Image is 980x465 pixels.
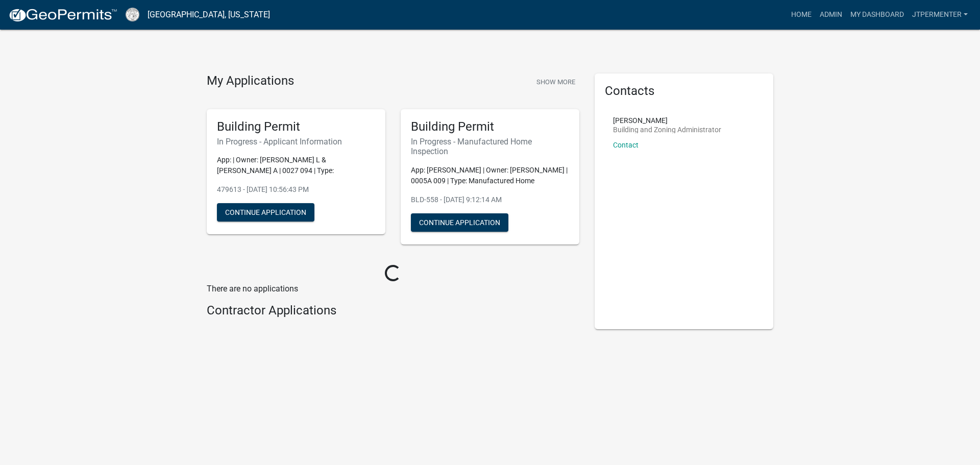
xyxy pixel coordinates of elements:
wm-workflow-list-section: Contractor Applications [207,303,579,322]
button: Continue Application [411,213,508,232]
img: Cook County, Georgia [126,8,139,21]
h6: In Progress - Applicant Information [217,137,375,146]
h5: Building Permit [217,119,375,134]
a: Home [787,5,816,25]
p: Building and Zoning Administrator [613,126,721,133]
p: App: | Owner: [PERSON_NAME] L & [PERSON_NAME] A | 0027 094 | Type: [217,155,375,176]
p: 479613 - [DATE] 10:56:43 PM [217,184,375,195]
h4: My Applications [207,74,294,89]
button: Continue Application [217,203,314,222]
p: There are no applications [207,283,579,295]
button: Show More [532,74,579,90]
h5: Contacts [605,84,763,99]
h5: Building Permit [411,119,569,134]
a: jtpermenter [908,5,972,25]
a: [GEOGRAPHIC_DATA], [US_STATE] [148,6,270,23]
h4: Contractor Applications [207,303,579,318]
p: App: [PERSON_NAME] | Owner: [PERSON_NAME] | 0005A 009 | Type: Manufactured Home [411,165,569,186]
a: My Dashboard [846,5,908,25]
h6: In Progress - Manufactured Home Inspection [411,137,569,156]
p: BLD-558 - [DATE] 9:12:14 AM [411,194,569,205]
a: Contact [613,141,639,149]
p: [PERSON_NAME] [613,117,721,124]
a: Admin [816,5,846,25]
